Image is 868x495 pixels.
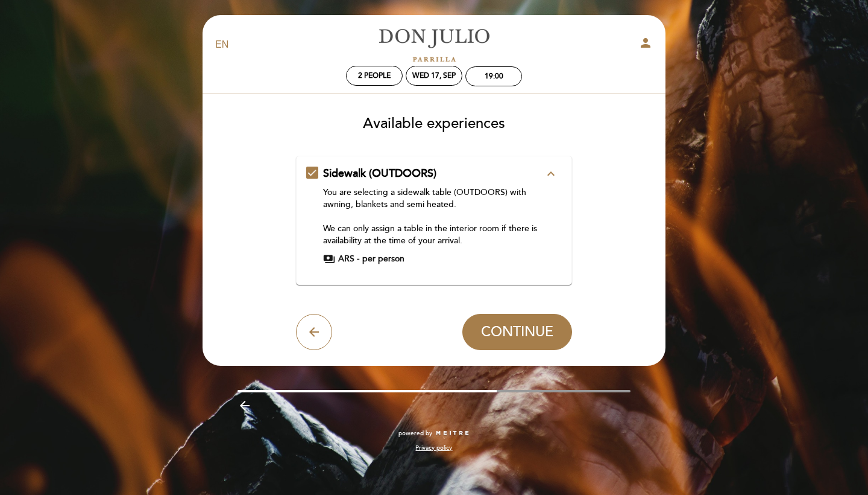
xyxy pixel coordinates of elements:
[485,72,503,81] div: 19:00
[307,325,321,339] i: arrow_back
[544,167,558,181] i: expand_less
[398,429,432,438] span: powered by
[638,36,653,50] i: person
[237,398,252,413] i: arrow_backward
[462,314,572,350] button: CONTINUE
[306,166,562,265] md-checkbox: Sidewalk (OUTDOORS) expand_less You are selecting a sidewalk table (OUTDOORS) with awning, blanke...
[412,71,456,80] div: Wed 17, Sep
[481,324,553,340] span: CONTINUE
[540,166,562,182] button: expand_less
[296,314,332,350] button: arrow_back
[415,444,452,452] a: Privacy policy
[363,115,505,132] span: Available experiences
[359,28,509,62] a: [PERSON_NAME]
[323,167,436,180] span: Sidewalk (OUTDOORS)
[362,253,404,265] span: per person
[358,71,391,80] span: 2 people
[323,187,544,247] div: You are selecting a sidewalk table (OUTDOORS) with awning, blankets and semi heated. We can only ...
[435,430,470,436] img: MEITRE
[638,36,653,54] button: person
[398,429,470,438] a: powered by
[323,253,335,265] span: payments
[338,253,359,265] span: ARS -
